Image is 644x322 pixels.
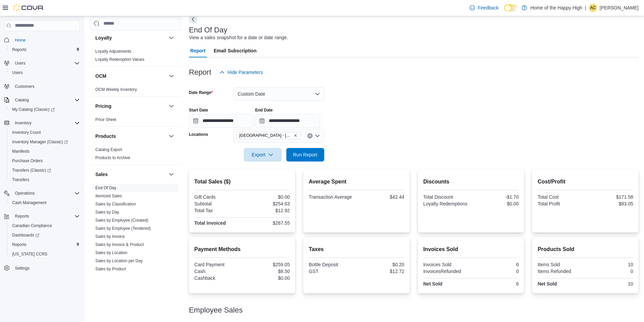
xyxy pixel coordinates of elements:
[4,32,80,291] nav: Complex example
[538,269,584,274] div: Items Refunded
[95,242,144,247] span: Sales by Invoice & Product
[9,241,29,249] a: Reports
[12,251,47,257] span: [US_STATE] CCRS
[248,148,278,162] span: Export
[7,68,82,77] button: Users
[538,281,557,287] strong: Net Sold
[309,178,404,186] h2: Average Spent
[358,269,404,274] div: $12.72
[12,139,68,145] span: Inventory Manager (Classic)
[423,245,519,253] h2: Invoices Sold
[9,147,32,155] a: Manifests
[167,102,175,110] button: Pricing
[95,87,137,92] span: OCM Weekly Inventory
[243,194,290,200] div: $0.00
[228,69,263,76] span: Hide Parameters
[95,133,166,140] button: Products
[12,119,34,127] button: Inventory
[95,194,122,198] a: Itemized Sales
[9,241,80,249] span: Reports
[95,202,136,206] a: Sales by Classification
[9,231,42,239] a: Dashboards
[9,147,80,155] span: Manifests
[423,269,470,274] div: InvoicesRefunded
[243,269,290,274] div: $8.50
[189,107,208,113] label: Start Date
[14,4,44,11] img: Cova
[95,49,132,54] a: Loyalty Adjustments
[478,4,498,11] span: Feedback
[309,262,355,267] div: Bottle Deposit
[239,132,292,139] span: [GEOGRAPHIC_DATA] - [GEOGRAPHIC_DATA] - Fire & Flower
[9,250,50,258] a: [US_STATE] CCRS
[472,194,519,200] div: -$1.70
[423,262,470,267] div: Invoices Sold
[7,147,82,156] button: Manifests
[9,128,80,137] span: Inventory Count
[587,269,633,274] div: 0
[504,4,518,11] input: Dark Mode
[7,137,82,147] a: Inventory Manager (Classic)
[95,57,144,62] span: Loyalty Redemption Values
[587,281,633,287] div: 10
[9,199,80,207] span: Cash Management
[95,147,122,152] span: Catalog Export
[189,34,288,41] div: View a sales snapshot for a date or date range.
[9,166,80,174] span: Transfers (Classic)
[90,85,181,96] div: OCM
[12,189,80,197] span: Operations
[167,72,175,80] button: OCM
[95,258,143,263] a: Sales by Location per Day
[12,96,31,104] button: Catalog
[286,148,324,162] button: Run Report
[190,44,206,57] span: Report
[95,34,166,41] button: Loyalty
[194,178,290,186] h2: Total Sales ($)
[95,267,126,271] a: Sales by Product
[12,59,28,67] button: Users
[538,262,584,267] div: Items Sold
[217,66,266,79] button: Hide Parameters
[1,212,82,221] button: Reports
[7,240,82,249] button: Reports
[244,148,282,162] button: Export
[214,44,257,57] span: Email Subscription
[9,166,54,174] a: Transfers (Classic)
[95,266,126,272] span: Sales by Product
[1,189,82,198] button: Operations
[7,105,82,114] a: My Catalog (Classic)
[12,96,80,104] span: Catalog
[194,201,241,206] div: Subtotal
[12,212,32,220] button: Reports
[15,84,34,89] span: Customers
[167,132,175,140] button: Products
[194,220,226,226] strong: Total Invoiced
[1,81,82,91] button: Customers
[194,262,241,267] div: Card Payment
[90,47,181,66] div: Loyalty
[12,59,80,67] span: Users
[7,156,82,166] button: Purchase Orders
[95,201,136,207] span: Sales by Classification
[95,258,143,264] span: Sales by Location per Day
[189,68,211,76] h3: Report
[12,70,23,75] span: Users
[194,194,241,200] div: Gift Cards
[95,171,108,178] h3: Sales
[7,166,82,175] a: Transfers (Classic)
[467,1,501,15] a: Feedback
[95,87,137,92] a: OCM Weekly Inventory
[590,4,596,12] span: AC
[243,220,290,226] div: $267.55
[538,201,584,206] div: Total Profit
[9,128,44,137] a: Inventory Count
[472,281,519,287] div: 6
[95,226,151,231] a: Sales by Employee (Tendered)
[12,232,39,238] span: Dashboards
[9,105,80,114] span: My Catalog (Classic)
[12,264,32,272] a: Settings
[189,90,213,95] label: Date Range
[15,191,35,196] span: Operations
[95,34,112,41] h3: Loyalty
[12,149,29,154] span: Manifests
